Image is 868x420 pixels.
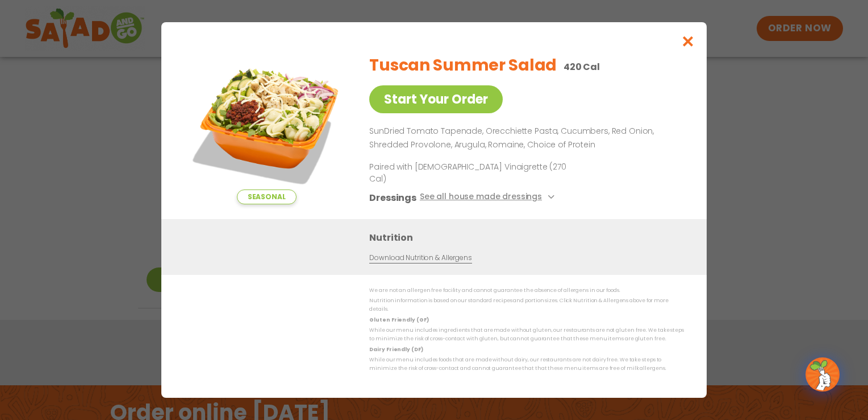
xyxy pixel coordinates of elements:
[369,230,690,245] h3: Nutrition
[369,191,416,205] h3: Dressings
[420,191,558,205] button: See all house made dressings
[369,316,428,323] strong: Gluten Friendly (GF)
[369,286,684,295] p: We are not an allergen free facility and cannot guarantee the absence of allergens in our foods.
[670,22,707,60] button: Close modal
[564,60,600,74] p: 420 Cal
[187,45,346,204] img: Featured product photo for Tuscan Summer Salad
[369,326,684,344] p: While our menu includes ingredients that are made without gluten, our restaurants are not gluten ...
[369,356,684,373] p: While our menu includes foods that are made without dairy, our restaurants are not dairy free. We...
[237,190,297,204] span: Seasonal
[807,359,838,390] img: wpChatIcon
[369,53,557,77] h2: Tuscan Summer Salad
[369,161,579,185] p: Paired with [DEMOGRAPHIC_DATA] Vinaigrette (270 Cal)
[369,253,471,263] a: Download Nutrition & Allergens
[369,297,684,314] p: Nutrition information is based on our standard recipes and portion sizes. Click Nutrition & Aller...
[369,125,679,152] p: SunDried Tomato Tapenade, Orecchiette Pasta, Cucumbers, Red Onion, Shredded Provolone, Arugula, R...
[369,346,423,353] strong: Dairy Friendly (DF)
[369,85,503,113] a: Start Your Order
